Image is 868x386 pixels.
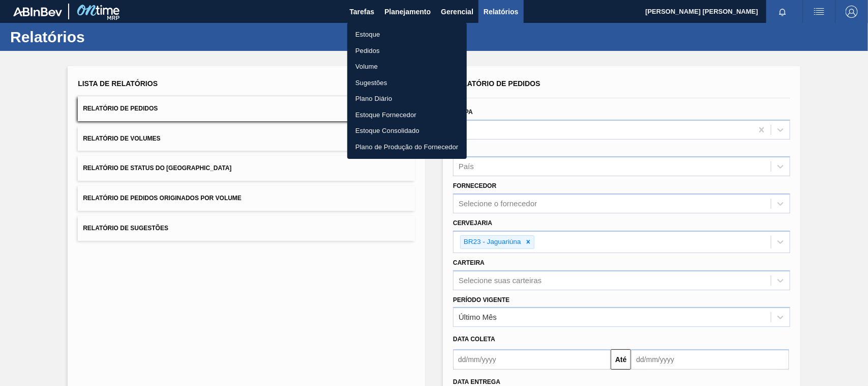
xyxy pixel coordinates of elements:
[347,26,467,43] a: Estoque
[347,107,467,123] a: Estoque Fornecedor
[347,139,467,155] a: Plano de Produção do Fornecedor
[347,123,467,139] a: Estoque Consolidado
[347,43,467,59] a: Pedidos
[347,59,467,75] a: Volume
[347,91,467,107] a: Plano Diário
[347,75,467,91] a: Sugestões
